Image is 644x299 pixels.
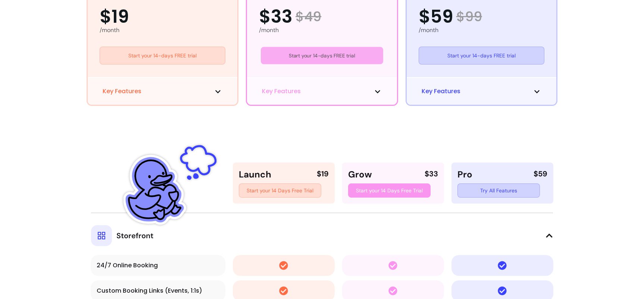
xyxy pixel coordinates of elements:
a: Try All Features [457,183,540,198]
a: Start your 14-days FREE trial [100,47,226,64]
span: $19 [100,8,129,26]
span: Key Features [422,87,460,96]
span: $59 [419,8,453,26]
div: $ 19 [317,169,329,180]
img: Fluum Duck sticker [124,138,217,232]
div: 24/7 Online Booking [97,261,219,270]
a: Start your 14 Days Free Trial [348,183,431,198]
span: $ 99 [456,9,482,24]
div: $ 33 [425,169,438,180]
div: $59 [534,169,547,180]
div: Custom Booking Links (Events, 1:1s) [97,286,219,295]
span: $33 [259,8,293,26]
button: Key Features [262,87,382,96]
button: Key Features [422,87,542,96]
div: /month [100,26,226,35]
div: Launch [239,169,271,180]
div: Pro [457,169,472,180]
a: Start your 14-days FREE trial [261,47,383,64]
button: Key Features [103,87,223,96]
span: Key Features [103,87,141,96]
span: $ 49 [296,9,321,24]
a: Start your 14-days FREE trial [419,47,545,64]
span: Key Features [262,87,301,96]
div: Grow [348,169,372,180]
span: Storefront [116,230,153,241]
button: Storefront [91,213,553,246]
div: /month [259,26,385,35]
a: Start your 14 Days Free Trial [239,183,321,198]
div: /month [419,26,545,35]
